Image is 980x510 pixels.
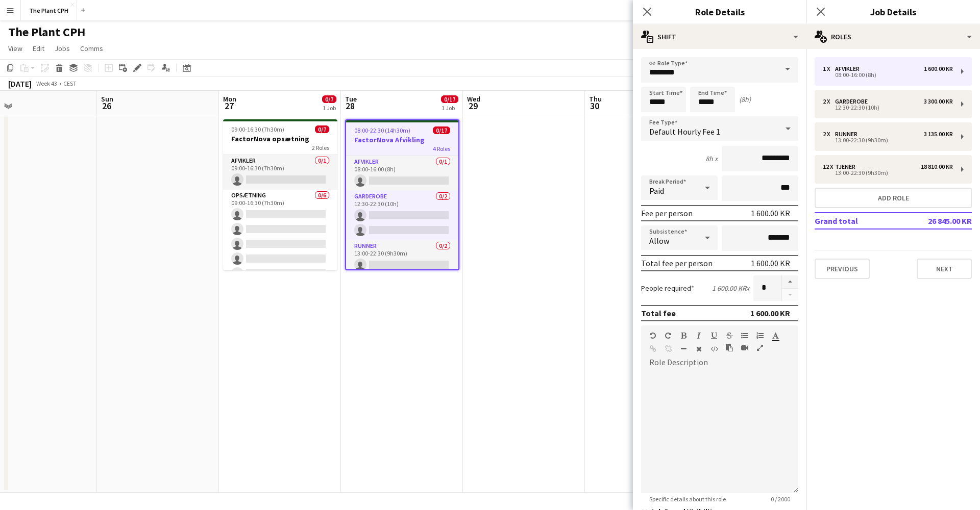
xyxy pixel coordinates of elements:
div: (8h) [739,95,751,104]
h3: FactorNova opsætning [223,134,337,143]
span: 26 [100,100,113,112]
div: Fee per person [641,208,693,218]
button: Fullscreen [756,344,764,352]
button: Next [917,259,972,279]
span: Specific details about this role [641,495,734,503]
a: View [4,42,27,55]
div: 8h x [705,154,718,163]
button: Undo [649,331,656,340]
span: Allow [649,236,669,246]
span: Comms [80,44,103,53]
span: Thu [589,94,602,104]
button: Insert video [741,344,748,352]
div: 12 x [823,163,835,170]
div: 1 600.00 KR [924,65,953,72]
span: Jobs [55,44,70,53]
button: HTML Code [710,345,718,353]
div: Total fee per person [641,258,713,268]
span: 28 [344,100,357,112]
div: 2 x [823,131,835,138]
div: 13:00-22:30 (9h30m) [823,138,953,143]
button: Horizontal Line [680,345,687,353]
h3: Role Details [633,5,806,18]
app-job-card: 09:00-16:30 (7h30m)0/7FactorNova opsætning2 RolesAfvikler0/109:00-16:30 (7h30m) Opsætning0/609:00... [223,119,337,270]
app-card-role: Runner0/213:00-22:30 (9h30m) [346,240,458,290]
span: View [8,44,22,53]
div: Roles [806,24,980,49]
div: Garderobe [835,98,872,105]
span: Default Hourly Fee 1 [649,126,720,137]
span: Edit [33,44,44,53]
h3: Job Details [806,5,980,18]
div: 1 600.00 KR [751,258,790,268]
div: 08:00-16:00 (8h) [823,72,953,78]
h3: FactorNova Afvikling [346,135,458,144]
span: 30 [587,100,602,112]
div: 2 x [823,98,835,105]
td: 26 845.00 KR [908,213,972,229]
div: 1 Job [442,104,458,112]
div: 3 135.00 KR [924,131,953,138]
div: 1 x [823,65,835,72]
span: Wed [467,94,480,104]
a: Jobs [51,42,74,55]
button: Clear Formatting [695,345,702,353]
span: 0/7 [322,95,336,103]
td: Grand total [815,213,908,229]
app-card-role: Afvikler0/109:00-16:30 (7h30m) [223,155,337,190]
div: 18 810.00 KR [921,163,953,170]
button: Ordered List [756,331,764,340]
a: Comms [76,42,107,55]
button: Paste as plain text [726,344,733,352]
div: 12:30-22:30 (10h) [823,105,953,110]
button: Italic [695,331,702,340]
button: Previous [815,259,870,279]
app-card-role: Opsætning0/609:00-16:30 (7h30m) [223,190,337,298]
span: 4 Roles [433,145,450,152]
div: Tjener [835,163,860,170]
div: Shift [633,24,806,49]
span: Tue [345,94,357,104]
div: 3 300.00 KR [924,98,953,105]
app-card-role: Garderobe0/212:30-22:30 (10h) [346,191,458,240]
button: Increase [782,275,798,289]
span: 29 [465,100,480,112]
div: 13:00-22:30 (9h30m) [823,170,953,175]
span: 0/7 [315,125,329,133]
div: Runner [835,131,862,138]
button: Unordered List [741,331,748,340]
button: The Plant CPH [21,1,77,20]
span: Week 43 [34,80,59,87]
div: [DATE] [8,79,32,89]
span: 09:00-16:30 (7h30m) [231,125,284,133]
span: 0/17 [433,126,450,134]
a: Edit [29,42,48,55]
div: 1 600.00 KR [751,208,790,218]
span: 08:00-22:30 (14h30m) [354,126,410,134]
div: CEST [63,80,77,87]
div: Total fee [641,308,676,318]
span: 2 Roles [312,144,329,151]
h1: The Plant CPH [8,24,85,40]
button: Redo [665,331,672,340]
button: Strikethrough [726,331,733,340]
span: 0 / 2000 [763,495,798,503]
div: 1 600.00 KR [750,308,790,318]
span: Sun [101,94,113,104]
app-job-card: 08:00-22:30 (14h30m)0/17FactorNova Afvikling4 RolesAfvikler0/108:00-16:00 (8h) Garderobe0/212:30-... [345,119,459,270]
button: Underline [710,331,718,340]
span: Paid [649,186,664,196]
div: Afvikler [835,65,864,72]
span: Mon [223,94,236,104]
app-card-role: Afvikler0/108:00-16:00 (8h) [346,156,458,191]
div: 1 600.00 KR x [712,284,749,293]
div: 1 Job [323,104,336,112]
label: People required [641,284,694,293]
button: Bold [680,331,687,340]
span: 0/17 [441,95,458,103]
button: Add role [815,188,972,208]
button: Text Color [772,331,779,340]
span: 27 [222,100,236,112]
